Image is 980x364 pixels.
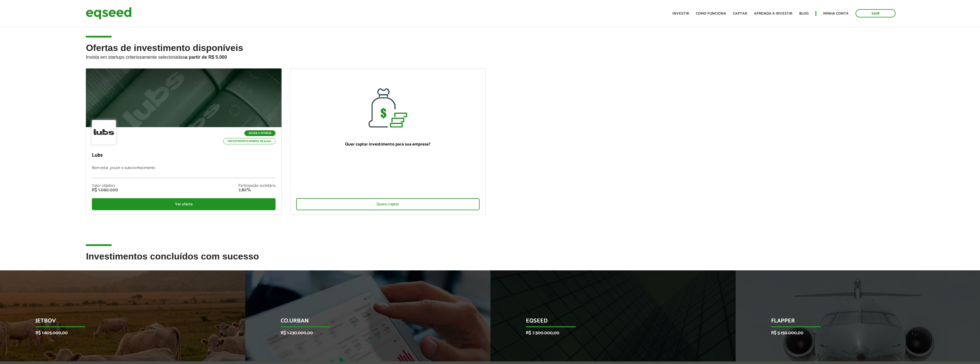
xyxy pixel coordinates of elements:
[771,330,937,336] p: R$ 5.150.000,00
[92,188,118,192] div: R$ 1.060.000
[281,330,446,336] p: R$ 1.230.000,00
[86,251,894,270] h2: Investimentos concluídos com sucesso
[296,198,480,210] div: Quero captar
[296,142,480,147] p: Quer captar investimento para sua empresa?
[526,318,692,327] p: EqSeed
[823,12,849,15] a: Minha conta
[799,12,809,15] a: Blog
[86,68,282,215] a: Saúde e Fitness Investimento mínimo: R$ 5.000 Lubs Bem-estar, prazer e autoconhecimento Valor obj...
[238,188,276,192] div: 7,80%
[92,184,118,188] div: Valor objetivo
[185,55,227,60] strong: a partir de R$ 5.000
[86,6,132,21] img: EqSeed
[244,130,276,136] p: Saúde e Fitness
[92,166,276,178] p: Bem-estar, prazer e autoconhecimento
[754,12,792,15] a: Aprenda a investir
[526,330,692,336] p: R$ 7.500.000,00
[696,12,726,15] a: Como funciona
[238,184,276,188] div: Participação societária
[35,318,201,327] p: JetBov
[86,43,894,68] h2: Ofertas de investimento disponíveis
[92,198,276,210] div: Ver oferta
[281,318,446,327] p: Co.Urban
[290,68,486,215] a: Quer captar investimento para sua empresa? Quero captar
[672,12,689,15] a: Investir
[35,330,201,336] p: R$ 1.605.000,00
[92,152,276,159] p: Lubs
[733,12,747,15] a: Captar
[86,53,894,60] p: Invista em startups criteriosamente selecionadas
[771,318,937,327] p: Flapper
[856,9,896,17] a: Sair
[223,138,276,144] p: Investimento mínimo: R$ 5.000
